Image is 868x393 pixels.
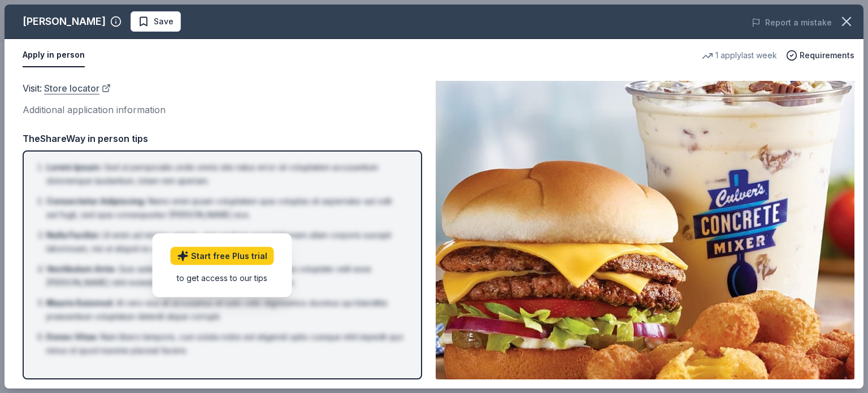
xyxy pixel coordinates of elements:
[23,131,422,146] div: TheShareWay in person tips
[46,230,100,240] span: Nulla Facilisi :
[23,81,422,96] div: Visit :
[46,298,114,308] span: Mauris Euismod :
[752,16,832,29] button: Report a mistake
[46,228,405,256] li: Ut enim ad minima veniam, quis nostrum exercitationem ullam corporis suscipit laboriosam, nisi ut...
[46,196,146,206] span: Consectetur Adipiscing :
[46,264,116,274] span: Vestibulum Ante :
[171,247,274,265] a: Start free Plus trial
[786,49,854,62] button: Requirements
[702,49,777,62] div: 1 apply last week
[46,195,405,222] li: Nemo enim ipsam voluptatem quia voluptas sit aspernatur aut odit aut fugit, sed quia consequuntur...
[46,162,102,172] span: Lorem Ipsum :
[46,296,405,323] li: At vero eos et accusamus et iusto odio dignissimos ducimus qui blanditiis praesentium voluptatum ...
[23,12,106,31] div: [PERSON_NAME]
[800,49,854,62] span: Requirements
[131,11,181,32] button: Save
[46,161,405,188] li: Sed ut perspiciatis unde omnis iste natus error sit voluptatem accusantium doloremque laudantium,...
[154,15,173,28] span: Save
[46,332,98,342] span: Donec Vitae :
[23,102,422,117] div: Additional application information
[46,262,405,290] li: Quis autem vel eum iure reprehenderit qui in ea voluptate velit esse [PERSON_NAME] nihil molestia...
[436,81,854,379] img: Image for Culver's
[46,330,405,357] li: Nam libero tempore, cum soluta nobis est eligendi optio cumque nihil impedit quo minus id quod ma...
[44,81,111,96] a: Store locator
[23,44,85,67] button: Apply in person
[171,271,274,283] div: to get access to our tips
